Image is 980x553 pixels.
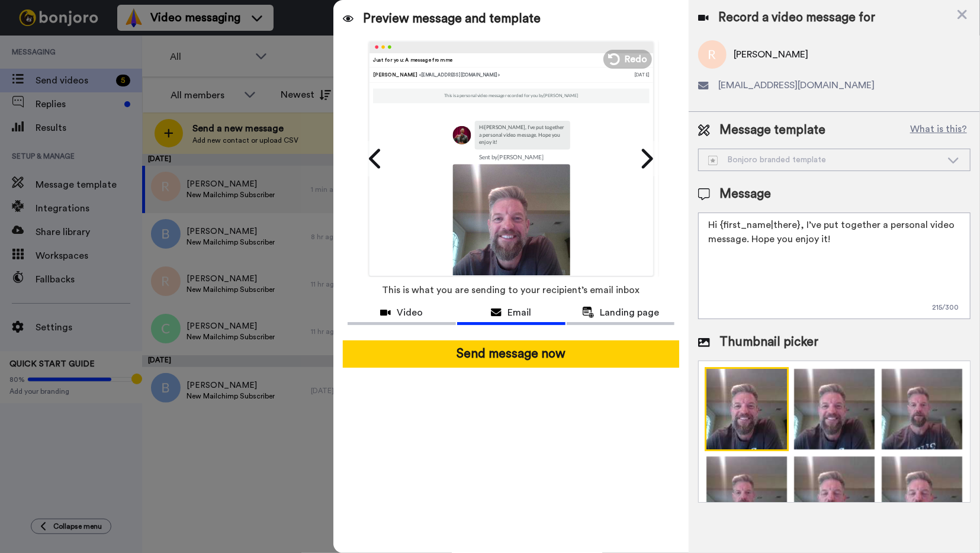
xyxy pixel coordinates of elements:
p: Hi [PERSON_NAME] , I’ve put together a personal video message. Hope you enjoy it! [479,124,565,146]
img: 9k= [705,367,789,451]
img: 2Q== [792,455,876,539]
span: Message [719,185,771,203]
td: Sent by [PERSON_NAME] [452,149,570,164]
img: 9k= [452,164,570,281]
img: 9k= [792,367,876,451]
img: Z [880,367,964,451]
span: This is what you are sending to your recipient’s email inbox [383,277,640,303]
span: Thumbnail picker [719,333,818,351]
img: d923b0b4-c548-4750-9d5e-73e83e3289c6-1756157360.jpg [452,126,471,144]
span: Email [507,306,531,320]
textarea: Hi {first_name|there}, I’ve put together a personal video message. Hope you enjoy it! [698,213,971,319]
div: Bonjoro branded template [708,154,942,166]
img: demo-template.svg [708,156,718,165]
button: What is this? [907,121,971,139]
img: Z [705,455,789,539]
p: This is a personal video message recorded for you by [PERSON_NAME] [444,93,579,99]
div: [DATE] [634,71,649,78]
img: 2Q== [880,455,964,539]
span: Landing page [600,306,660,320]
button: Send message now [343,340,680,368]
span: [EMAIL_ADDRESS][DOMAIN_NAME] [718,78,875,92]
div: [PERSON_NAME] [373,71,635,78]
span: Message template [719,121,825,139]
span: Video [397,306,423,320]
